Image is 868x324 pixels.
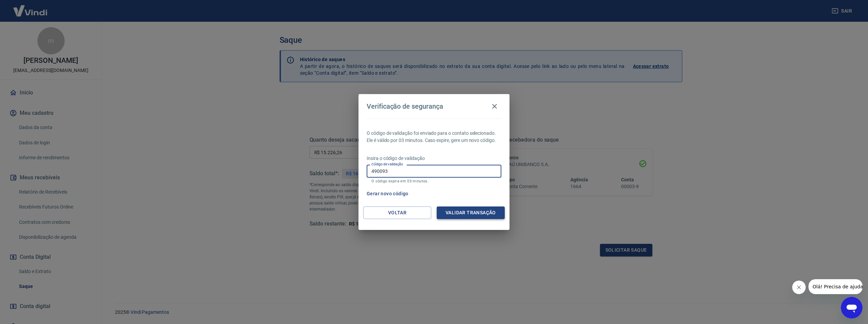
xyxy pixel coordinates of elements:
[371,179,497,183] p: O código expira em 03 minutos.
[808,279,863,294] iframe: Mensagem da empresa
[364,187,411,200] button: Gerar novo código
[841,297,863,319] iframe: Botão para abrir a janela de mensagens
[4,5,57,10] span: Olá! Precisa de ajuda?
[437,206,505,219] button: Validar transação
[792,281,806,294] iframe: Fechar mensagem
[367,155,501,162] p: Insira o código de validação
[371,162,403,167] label: Código de validação
[363,206,431,219] button: Voltar
[367,102,443,110] h4: Verificação de segurança
[367,130,501,144] p: O código de validação foi enviado para o contato selecionado. Ele é válido por 03 minutos. Caso e...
